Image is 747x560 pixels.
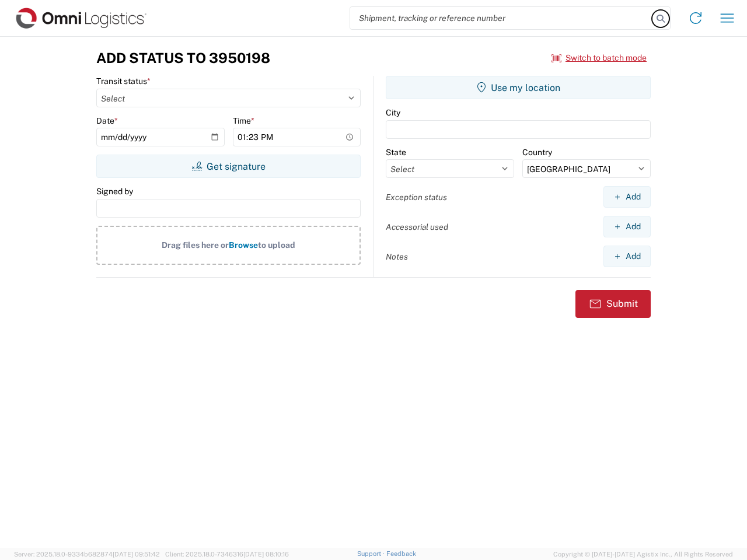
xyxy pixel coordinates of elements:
label: City [386,107,400,118]
label: Accessorial used [386,222,448,232]
button: Add [603,246,651,267]
span: to upload [258,240,295,250]
button: Add [603,186,651,208]
label: Notes [386,251,408,262]
span: Client: 2025.18.0-7346316 [165,551,289,558]
label: Transit status [96,76,151,86]
button: Submit [575,290,651,318]
a: Feedback [386,550,416,557]
label: State [386,147,406,157]
h3: Add Status to 3950198 [96,50,270,66]
input: Shipment, tracking or reference number [350,7,652,29]
label: Time [233,116,254,126]
label: Date [96,116,118,126]
button: Get signature [96,155,361,178]
span: Server: 2025.18.0-9334b682874 [14,551,160,558]
span: Drag files here or [162,240,229,250]
label: Country [522,147,552,157]
button: Add [603,216,651,237]
a: Support [357,550,386,557]
label: Signed by [96,186,133,197]
button: Use my location [386,76,651,99]
span: [DATE] 09:51:42 [113,551,160,558]
span: Browse [229,240,258,250]
label: Exception status [386,192,447,202]
button: Switch to batch mode [551,48,647,68]
span: [DATE] 08:10:16 [243,551,289,558]
span: Copyright © [DATE]-[DATE] Agistix Inc., All Rights Reserved [553,549,733,559]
